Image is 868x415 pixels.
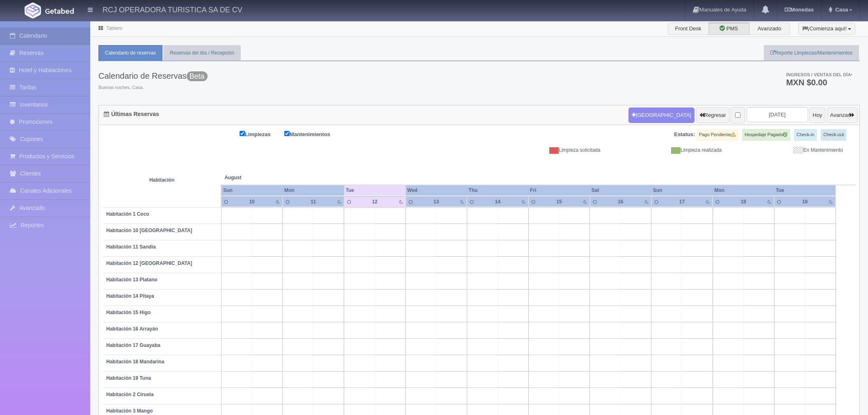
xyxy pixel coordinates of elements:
[240,129,283,139] label: Limpiezas
[106,25,122,31] a: Tablero
[674,131,695,139] label: Estatus:
[45,8,74,14] img: Getabed
[713,185,774,196] th: Mon
[240,131,245,136] input: Limpiezas
[427,198,446,205] div: 13
[550,198,569,205] div: 15
[696,107,729,123] button: Regresar
[106,359,164,365] b: Habitación 18 Mandarina
[607,147,728,154] div: Limpieza realizada
[668,23,709,35] label: Front Desk
[794,129,817,141] label: Check-in
[106,277,158,283] b: Habitación 13 Platano
[628,107,694,123] button: [GEOGRAPHIC_DATA]
[786,72,852,77] span: Ingresos / Ventas del día
[786,78,852,87] h3: MXN $0.00
[98,71,208,80] h3: Calendario de Reservas
[833,7,848,13] span: Casa
[528,185,590,196] th: Fri
[283,185,344,196] th: Mon
[590,185,651,196] th: Sat
[697,129,738,141] label: Pago Pendiente
[485,147,607,154] div: Limpieza solicitada
[187,71,208,81] span: Beta
[106,293,154,299] b: Habitación 14 Pitaya
[672,198,692,205] div: 17
[809,107,825,123] button: Hoy
[304,198,323,205] div: 11
[708,23,749,35] label: PMS
[106,342,160,348] b: Habitación 17 Guayaba
[103,4,242,14] h4: RCJ OPERADORA TURISTICA SA DE CV
[106,228,192,233] b: Habitación 10 [GEOGRAPHIC_DATA]
[104,111,159,117] h4: Últimas Reservas
[728,147,849,154] div: En Mantenimiento
[795,198,815,205] div: 19
[284,131,290,136] input: Mantenimientos
[821,129,846,141] label: Check-out
[749,23,790,35] label: Avanzado
[106,408,153,414] b: Habitación 3 Mango
[785,7,813,13] b: Monedas
[651,185,713,196] th: Sun
[106,310,151,315] b: Habitación 15 Higo
[163,45,241,61] a: Reservas del día / Recepción
[149,178,174,183] strong: Habitación
[98,45,162,61] a: Calendario de reservas
[344,185,406,196] th: Tue
[488,198,507,205] div: 14
[734,198,753,205] div: 18
[242,198,262,205] div: 10
[284,129,343,139] label: Mantenimientos
[221,185,283,196] th: Sun
[798,23,855,35] button: ¡Comienza aquí!
[406,185,467,196] th: Wed
[224,174,341,181] span: August
[98,84,208,91] span: Buenas noches, Casa.
[106,326,158,332] b: Habitación 16 Arrayán
[611,198,630,205] div: 16
[106,260,192,266] b: Habitación 12 [GEOGRAPHIC_DATA]
[467,185,528,196] th: Thu
[774,185,836,196] th: Tue
[106,392,153,397] b: Habitación 2 Ciruela
[764,45,859,61] a: Reporte Limpiezas/Mantenimientos
[365,198,384,205] div: 12
[106,244,156,250] b: Habitación 11 Sandia
[742,129,790,141] label: Hospedaje Pagado
[827,107,858,123] button: Avanzar
[25,2,41,18] img: Getabed
[106,375,151,381] b: Habitación 19 Tuna
[106,211,149,217] b: Habitación 1 Coco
